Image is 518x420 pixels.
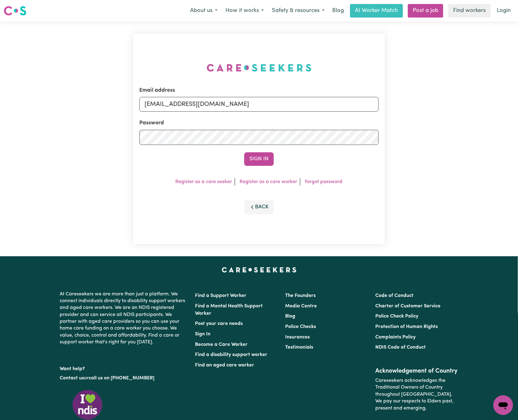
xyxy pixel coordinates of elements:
[195,342,248,347] a: Become a Care Worker
[195,363,254,368] a: Find an aged care worker
[376,345,426,350] a: NDIS Code of Conduct
[89,376,154,381] a: call us on [PHONE_NUMBER]
[350,4,403,18] a: AI Worker Match
[60,372,188,384] p: or
[139,86,175,94] label: Email address
[244,200,274,214] button: Back
[285,293,316,298] a: The Founders
[4,5,26,16] img: Careseekers logo
[408,4,443,18] a: Post a job
[60,363,188,372] p: Want help?
[60,288,188,348] p: At Careseekers we are more than just a platform. We connect individuals directly to disability su...
[60,376,84,381] a: Contact us
[176,179,232,184] a: Register as a care seeker
[376,314,419,319] a: Police Check Policy
[240,179,297,184] a: Register as a care worker
[268,4,329,17] button: Safety & resources
[4,4,26,18] a: Careseekers logo
[376,304,441,309] a: Charter of Customer Service
[493,395,513,415] iframe: Button to launch messaging window
[195,332,210,337] a: Sign In
[195,352,267,357] a: Find a disability support worker
[222,267,297,272] a: Careseekers home page
[285,304,317,309] a: Media Centre
[376,293,414,298] a: Code of Conduct
[305,179,343,184] a: Forgot password
[493,4,514,18] a: Login
[195,293,246,298] a: Find a Support Worker
[186,4,221,17] button: About us
[221,4,268,17] button: How it works
[195,304,263,316] a: Find a Mental Health Support Worker
[195,321,243,326] a: Post your care needs
[139,97,379,112] input: Email address
[285,335,310,340] a: Insurances
[285,314,295,319] a: Blog
[285,324,316,329] a: Police Checks
[244,152,274,166] button: Sign In
[376,335,416,340] a: Complaints Policy
[139,119,164,127] label: Password
[376,367,458,375] h2: Acknowledgement of Country
[285,345,313,350] a: Testimonials
[329,4,348,18] a: Blog
[376,375,458,414] p: Careseekers acknowledges the Traditional Owners of Country throughout [GEOGRAPHIC_DATA]. We pay o...
[376,324,438,329] a: Protection of Human Rights
[448,4,491,18] a: Find workers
